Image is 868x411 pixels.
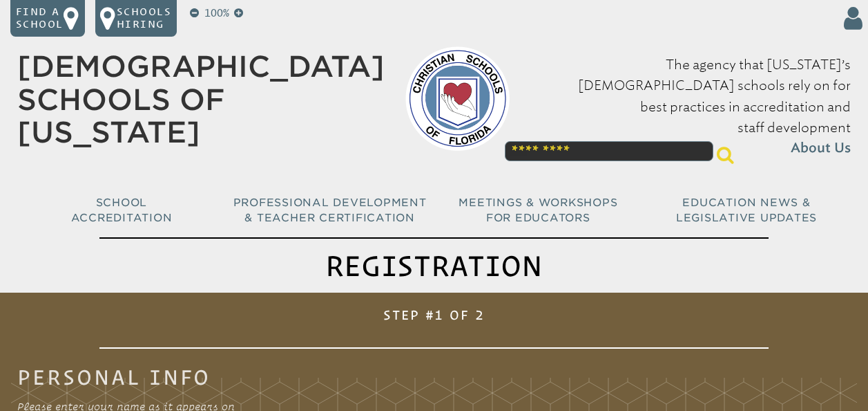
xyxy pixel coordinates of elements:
[17,49,385,149] a: [DEMOGRAPHIC_DATA] Schools of [US_STATE]
[117,6,172,32] p: Schools Hiring
[233,197,427,225] span: Professional Development & Teacher Certification
[791,138,851,159] span: About Us
[676,197,817,225] span: Education News & Legislative Updates
[17,369,211,385] legend: Personal Info
[202,6,232,21] p: 100%
[405,46,510,151] img: csf-logo-web-colors.png
[71,197,173,225] span: School Accreditation
[16,6,64,32] p: Find a school
[99,237,769,293] h1: Registration
[459,197,617,225] span: Meetings & Workshops for Educators
[530,55,851,159] p: The agency that [US_STATE]’s [DEMOGRAPHIC_DATA] schools rely on for best practices in accreditati...
[99,298,769,349] h1: Step #1 of 2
